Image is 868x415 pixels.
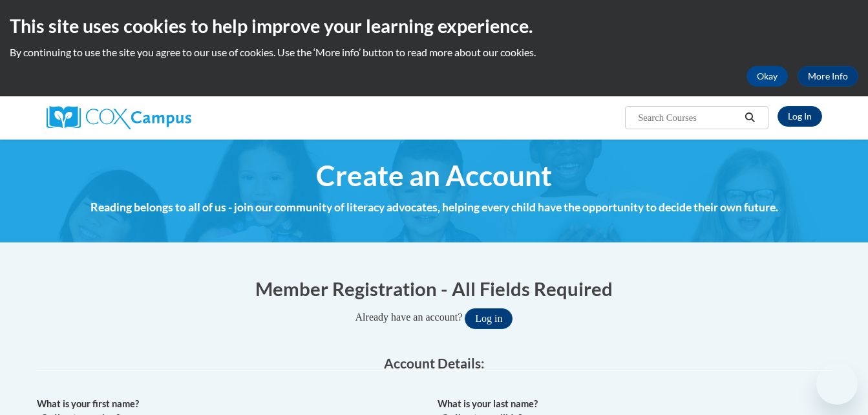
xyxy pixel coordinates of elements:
span: Account Details: [384,355,485,371]
a: Log In [778,106,822,127]
span: Create an Account [316,158,552,193]
h4: Reading belongs to all of us - join our community of literacy advocates, helping every child have... [37,199,832,216]
img: Cox Campus [47,106,191,129]
iframe: Button to launch messaging window [816,363,858,405]
h2: This site uses cookies to help improve your learning experience. [10,13,858,39]
span: Already have an account? [355,312,463,323]
input: Search Courses [637,110,740,125]
button: Search [740,110,759,125]
h1: Member Registration - All Fields Required [37,275,832,302]
p: By continuing to use the site you agree to our use of cookies. Use the ‘More info’ button to read... [10,45,858,59]
button: Okay [746,66,788,87]
button: Log in [465,308,513,329]
a: More Info [798,66,858,87]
